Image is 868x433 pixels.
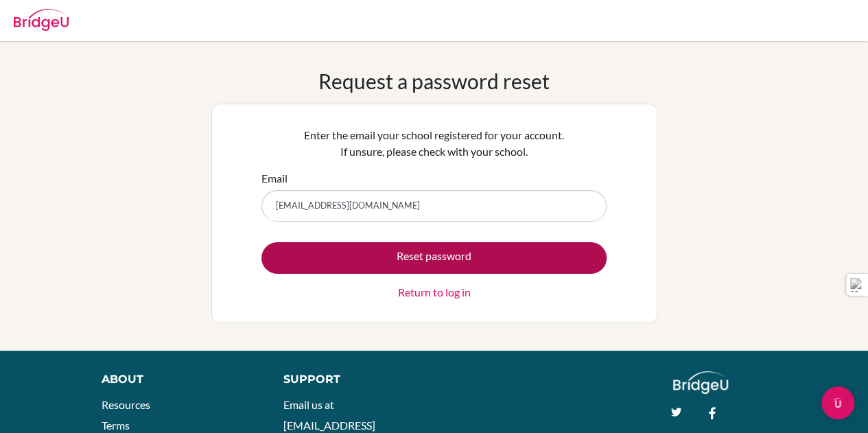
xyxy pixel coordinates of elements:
[398,284,471,301] a: Return to log in
[261,242,607,274] button: Reset password
[102,419,130,432] a: Terms
[14,9,69,31] img: Bridge-U
[283,371,421,388] div: Support
[318,69,550,93] h1: Request a password reset
[673,371,729,394] img: logo_white@2x-f4f0deed5e89b7ecb1c2cc34c3e3d731f90f0f143d5ea2071677605dd97b5244.png
[821,386,854,419] div: Open Intercom Messenger
[261,127,607,160] p: Enter the email your school registered for your account. If unsure, please check with your school.
[102,371,253,388] div: About
[102,398,150,411] a: Resources
[261,170,288,187] label: Email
